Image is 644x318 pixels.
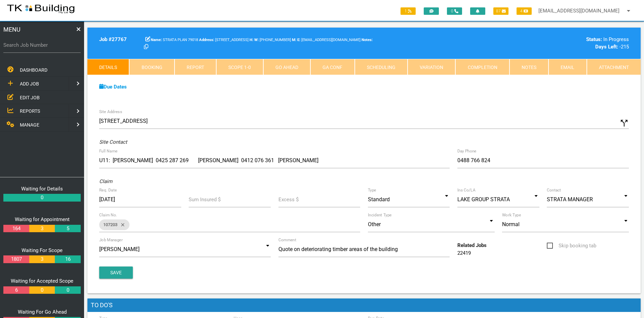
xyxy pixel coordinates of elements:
span: [STREET_ADDRESS] [199,38,249,42]
div: In Progress -215 [502,36,629,51]
a: 164 [3,225,29,233]
b: Address: [199,38,214,42]
b: M: [292,38,296,42]
i: Claim [99,178,112,184]
span: [EMAIL_ADDRESS][DOMAIN_NAME] [297,38,361,42]
label: Full Name [99,148,117,154]
b: Name: [151,38,162,42]
a: Completion [455,59,509,75]
a: Scheduling [355,59,408,75]
label: Type [368,187,376,193]
a: Due Dates [99,84,127,90]
a: Go Ahead [263,59,310,75]
img: s3file [7,3,75,14]
i: Click to show custom address field [619,118,629,128]
a: 16 [55,255,80,263]
a: Waiting For Scope [22,247,63,253]
b: Notes: [362,38,373,42]
label: Claim No. [99,212,117,218]
b: W: [254,38,259,42]
a: Email [548,59,586,75]
span: MANAGE [20,122,39,128]
a: GA Conf [310,59,354,75]
label: Excess $ [278,196,299,204]
b: E: [297,38,300,42]
a: Waiting for Accepted Scope [11,278,73,284]
a: 6 [3,286,29,294]
span: REPORTS [20,108,40,114]
label: Ins Co/LA [457,187,476,193]
label: Incident Type [368,212,391,218]
span: MENU [3,25,21,34]
a: 0 [3,194,81,202]
h1: To Do's [87,298,641,312]
b: Days Left: [595,44,618,50]
span: STRATA PLAN 79018 [151,38,198,42]
a: Scope 1-0 [216,59,263,75]
a: 22419 [457,250,471,256]
label: Search Job Number [3,41,81,49]
span: 1 [401,7,416,15]
label: Work Type [502,212,521,218]
span: Home Phone [250,38,254,42]
span: ADD JOB [20,81,39,86]
a: Waiting for Details [21,186,63,192]
a: 0 [55,286,80,294]
a: 0 [29,286,55,294]
b: Related Jobs [457,242,487,248]
a: Waiting for Appointment [15,216,70,222]
b: Status: [586,36,602,42]
a: Report [175,59,216,75]
span: EDIT JOB [20,95,40,100]
label: Job Manager [99,237,123,243]
a: Variation [408,59,455,75]
label: Contact [547,187,561,193]
span: [PHONE_NUMBER] [254,38,291,42]
span: 0 [447,7,462,15]
a: 1807 [3,255,29,263]
label: Site Address [99,109,122,115]
label: Comment [278,237,296,243]
span: 87 [493,7,508,15]
a: Notes [509,59,548,75]
a: Click here copy customer information. [144,44,148,50]
label: Day Phone [457,148,477,154]
a: Attachment [587,59,641,75]
button: Save [99,267,133,279]
a: Waiting For Go Ahead [18,309,67,315]
b: H: [250,38,253,42]
span: Skip booking tab [547,242,596,250]
i: Site Contact [99,139,127,145]
label: Req. Date [99,187,117,193]
i: close [117,219,125,230]
a: Details [87,59,129,75]
a: Booking [129,59,174,75]
span: 4 [517,7,532,15]
b: Job # 27767 [99,36,127,42]
span: DASHBOARD [20,67,47,73]
div: 107203 [99,219,129,230]
a: 5 [55,225,80,233]
a: 3 [29,255,55,263]
a: 3 [29,225,55,233]
label: Sum Insured $ [189,196,221,204]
